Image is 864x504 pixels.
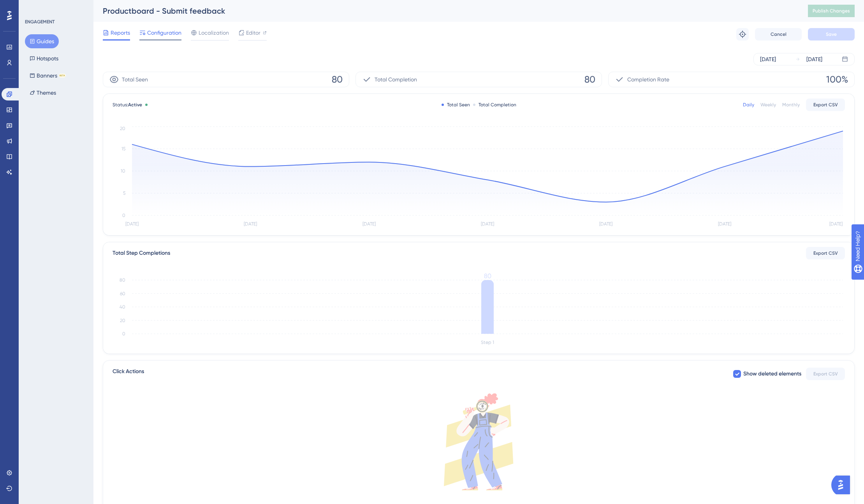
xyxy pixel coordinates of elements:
[481,221,494,227] tspan: [DATE]
[760,55,776,64] div: [DATE]
[813,371,838,377] span: Export CSV
[743,369,801,379] span: Show deleted elements
[25,86,61,100] button: Themes
[25,51,63,65] button: Hotspots
[599,221,612,227] tspan: [DATE]
[59,74,66,78] div: BETA
[808,5,855,17] button: Publish Changes
[473,102,516,108] div: Total Completion
[332,73,343,86] span: 80
[103,5,788,16] div: Productboard - Submit feedback
[121,146,125,152] tspan: 15
[627,75,669,84] span: Completion Rate
[442,102,470,108] div: Total Seen
[120,291,125,296] tspan: 60
[122,331,125,337] tspan: 0
[128,102,142,107] span: Active
[808,28,855,41] button: Save
[125,221,139,227] tspan: [DATE]
[113,248,170,258] div: Total Step Completions
[584,73,595,86] span: 80
[25,69,70,83] button: BannersBETA
[782,102,800,108] div: Monthly
[375,75,417,84] span: Total Completion
[120,304,125,310] tspan: 40
[246,28,260,37] span: Editor
[362,221,376,227] tspan: [DATE]
[122,213,125,218] tspan: 0
[111,28,130,37] span: Reports
[813,102,838,108] span: Export CSV
[121,168,125,174] tspan: 10
[123,190,125,196] tspan: 5
[743,102,754,108] div: Daily
[831,473,855,497] iframe: UserGuiding AI Assistant Launcher
[826,73,848,86] span: 100%
[806,368,845,380] button: Export CSV
[120,126,125,131] tspan: 20
[484,272,491,280] tspan: 80
[120,277,125,283] tspan: 80
[829,221,843,227] tspan: [DATE]
[122,75,148,84] span: Total Seen
[147,28,181,37] span: Configuration
[755,28,802,41] button: Cancel
[718,221,731,227] tspan: [DATE]
[806,99,845,111] button: Export CSV
[826,31,837,37] span: Save
[113,367,144,381] span: Click Actions
[244,221,257,227] tspan: [DATE]
[481,340,494,345] tspan: Step 1
[199,28,229,37] span: Localization
[760,102,776,108] div: Weekly
[813,8,850,14] span: Publish Changes
[806,247,845,259] button: Export CSV
[25,34,59,48] button: Guides
[113,102,142,108] span: Status:
[806,55,822,64] div: [DATE]
[120,318,125,323] tspan: 20
[813,250,838,256] span: Export CSV
[771,31,787,37] span: Cancel
[18,2,49,11] span: Need Help?
[25,19,55,25] div: ENGAGEMENT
